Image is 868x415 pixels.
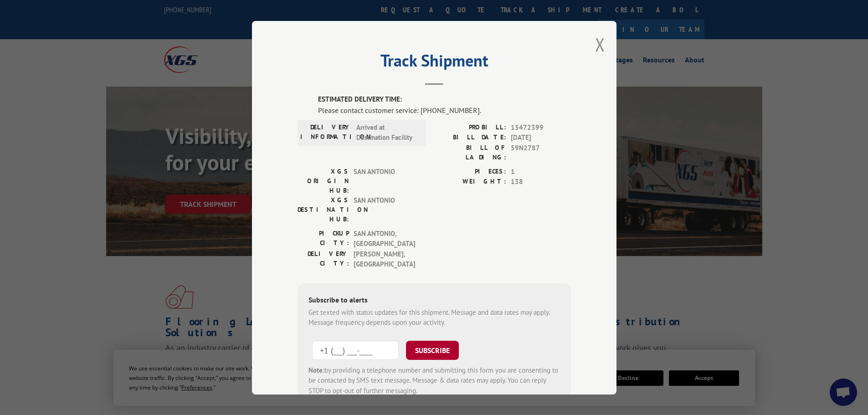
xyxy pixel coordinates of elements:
[434,122,506,133] label: PROBILL:
[308,365,560,396] div: by providing a telephone number and submitting this form you are consenting to be contacted by SM...
[298,228,349,249] label: PICKUP CITY:
[511,122,571,133] span: 15472399
[308,365,324,374] strong: Note:
[312,340,399,359] input: Phone Number
[511,177,571,187] span: 138
[298,166,349,195] label: XGS ORIGIN HUB:
[356,122,418,143] span: Arrived at Destination Facility
[595,32,605,56] button: Close modal
[298,54,571,72] h2: Track Shipment
[354,249,415,269] span: [PERSON_NAME] , [GEOGRAPHIC_DATA]
[434,177,506,187] label: WEIGHT:
[434,166,506,177] label: PIECES:
[406,340,459,359] button: SUBSCRIBE
[354,166,415,195] span: SAN ANTONIO
[298,249,349,269] label: DELIVERY CITY:
[354,195,415,224] span: SAN ANTONIO
[434,143,506,162] label: BILL OF LADING:
[318,104,571,115] div: Please contact customer service: [PHONE_NUMBER].
[511,133,571,143] span: [DATE]
[300,122,352,143] label: DELIVERY INFORMATION:
[511,166,571,177] span: 1
[308,294,560,307] div: Subscribe to alerts
[298,195,349,224] label: XGS DESTINATION HUB:
[511,143,571,162] span: 59N2787
[354,228,415,249] span: SAN ANTONIO , [GEOGRAPHIC_DATA]
[318,94,571,105] label: ESTIMATED DELIVERY TIME:
[434,133,506,143] label: BILL DATE:
[308,307,560,328] div: Get texted with status updates for this shipment. Message and data rates may apply. Message frequ...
